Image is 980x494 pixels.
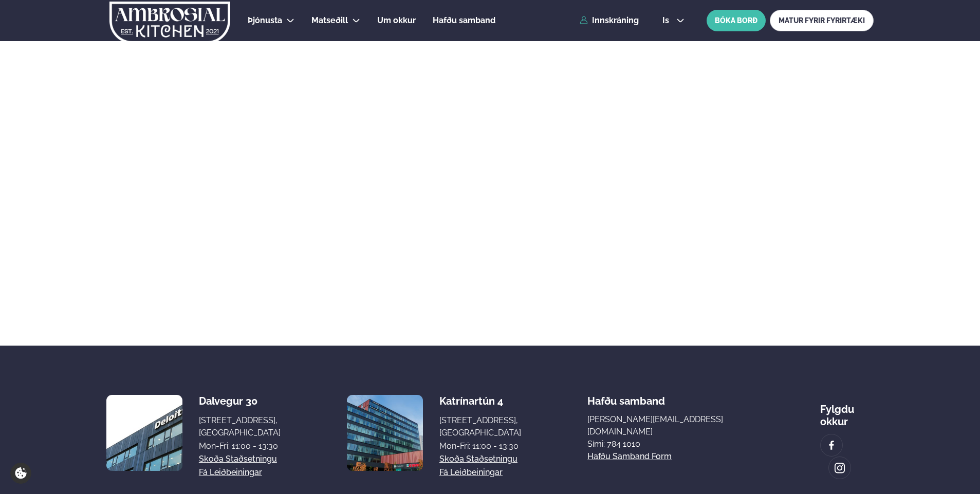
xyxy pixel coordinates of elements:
[199,453,277,465] a: Skoða staðsetningu
[377,15,416,25] span: Um okkur
[829,457,850,479] a: image alt
[439,395,521,407] div: Katrínartún 4
[433,14,495,27] a: Hafðu samband
[439,414,521,439] div: [STREET_ADDRESS], [GEOGRAPHIC_DATA]
[10,463,31,484] a: Cookie settings
[826,440,837,451] img: image alt
[580,16,639,25] a: Innskráning
[820,395,874,428] div: Fylgdu okkur
[347,395,423,471] img: image alt
[821,434,842,456] a: image alt
[707,10,766,31] button: BÓKA BORÐ
[108,2,231,44] img: logo
[311,14,348,27] a: Matseðill
[587,450,672,463] a: Hafðu samband form
[654,16,693,25] button: is
[439,440,521,452] div: Mon-Fri: 11:00 - 13:30
[662,16,672,25] span: is
[587,438,754,450] p: Sími: 784 1010
[770,10,874,31] a: MATUR FYRIR FYRIRTÆKI
[834,462,845,474] img: image alt
[199,466,262,479] a: Fá leiðbeiningar
[106,395,182,471] img: image alt
[199,414,281,439] div: [STREET_ADDRESS], [GEOGRAPHIC_DATA]
[587,413,754,438] a: [PERSON_NAME][EMAIL_ADDRESS][DOMAIN_NAME]
[199,440,281,452] div: Mon-Fri: 11:00 - 13:30
[199,395,281,407] div: Dalvegur 30
[587,387,665,407] span: Hafðu samband
[248,14,282,27] a: Þjónusta
[439,453,517,465] a: Skoða staðsetningu
[433,15,495,25] span: Hafðu samband
[311,15,348,25] span: Matseðill
[248,15,282,25] span: Þjónusta
[439,466,503,479] a: Fá leiðbeiningar
[377,14,416,27] a: Um okkur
